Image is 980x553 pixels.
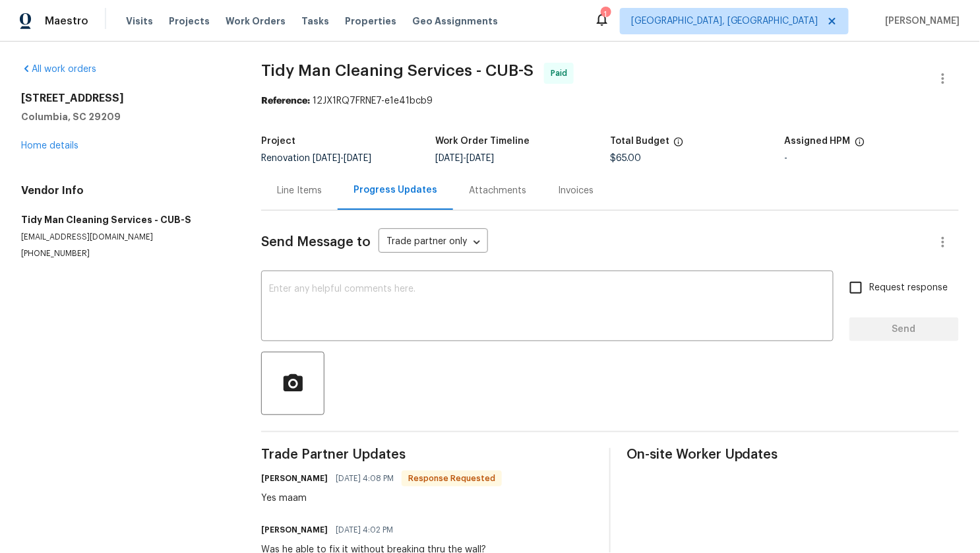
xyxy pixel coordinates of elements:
[261,94,959,108] div: 12JX1RQ7FRNE7-e1e41bcb9
[610,137,669,146] h5: Total Budget
[261,523,328,537] h6: [PERSON_NAME]
[551,67,572,80] span: Paid
[261,448,594,461] span: Trade Partner Updates
[344,154,371,163] span: [DATE]
[610,154,641,163] span: $65.00
[336,523,393,537] span: [DATE] 4:02 PM
[21,110,230,123] h5: Columbia, SC 29209
[261,154,371,163] span: Renovation
[436,137,530,146] h5: Work Order Timeline
[870,281,948,295] span: Request response
[169,15,210,28] span: Projects
[45,15,88,28] span: Maestro
[261,137,295,146] h5: Project
[469,184,526,197] div: Attachments
[301,16,329,26] span: Tasks
[21,213,230,226] h5: Tidy Man Cleaning Services - CUB-S
[313,154,371,163] span: -
[436,154,464,163] span: [DATE]
[261,236,371,249] span: Send Message to
[226,15,286,28] span: Work Orders
[261,472,328,485] h6: [PERSON_NAME]
[277,184,322,197] div: Line Items
[261,96,310,106] b: Reference:
[412,15,498,28] span: Geo Assignments
[631,15,818,28] span: [GEOGRAPHIC_DATA], [GEOGRAPHIC_DATA]
[880,15,960,28] span: [PERSON_NAME]
[126,15,153,28] span: Visits
[313,154,340,163] span: [DATE]
[558,184,594,197] div: Invoices
[379,232,488,253] div: Trade partner only
[21,65,96,74] a: All work orders
[261,492,502,505] div: Yes maam
[21,92,230,105] h2: [STREET_ADDRESS]
[353,183,437,197] div: Progress Updates
[345,15,396,28] span: Properties
[261,63,534,79] span: Tidy Man Cleaning Services - CUB-S
[627,448,959,461] span: On-site Worker Updates
[403,472,501,485] span: Response Requested
[21,141,78,150] a: Home details
[673,137,684,154] span: The total cost of line items that have been proposed by Opendoor. This sum includes line items th...
[436,154,495,163] span: -
[21,184,230,197] h4: Vendor Info
[336,472,394,485] span: [DATE] 4:08 PM
[601,8,610,21] div: 1
[21,232,230,243] p: [EMAIL_ADDRESS][DOMAIN_NAME]
[855,137,865,154] span: The hpm assigned to this work order.
[785,137,851,146] h5: Assigned HPM
[785,154,960,163] div: -
[21,248,230,259] p: [PHONE_NUMBER]
[467,154,495,163] span: [DATE]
